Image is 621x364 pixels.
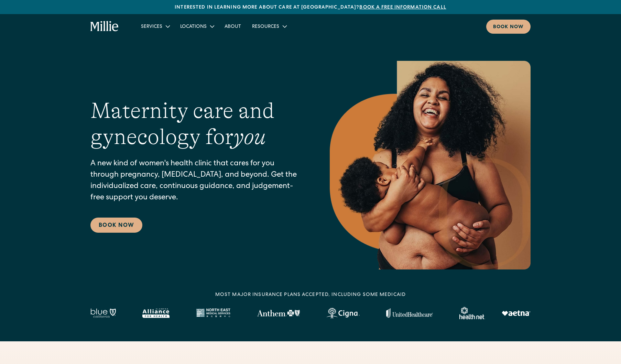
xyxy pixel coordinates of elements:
[90,98,302,151] h1: Maternity care and gynecology for
[90,21,119,32] a: home
[90,308,116,318] img: Blue California logo
[141,23,162,31] div: Services
[386,308,433,318] img: United Healthcare logo
[135,21,175,32] div: Services
[326,308,360,319] img: Cigna logo
[330,61,531,269] img: Smiling mother with her baby in arms, celebrating body positivity and the nurturing bond of postp...
[90,218,142,233] a: Book Now
[502,310,531,316] img: Aetna logo
[459,307,485,319] img: Healthnet logo
[219,21,247,32] a: About
[180,23,207,31] div: Locations
[252,23,279,31] div: Resources
[493,24,524,31] div: Book now
[90,158,302,204] p: A new kind of women's health clinic that cares for you through pregnancy, [MEDICAL_DATA], and bey...
[196,308,230,318] img: North East Medical Services logo
[175,21,219,32] div: Locations
[233,124,266,149] em: you
[142,308,170,318] img: Alameda Alliance logo
[247,21,292,32] div: Resources
[257,310,300,317] img: Anthem Logo
[486,20,531,34] a: Book now
[359,5,446,10] a: Book a free information call
[215,291,406,299] div: MOST MAJOR INSURANCE PLANS ACCEPTED, INCLUDING some MEDICAID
